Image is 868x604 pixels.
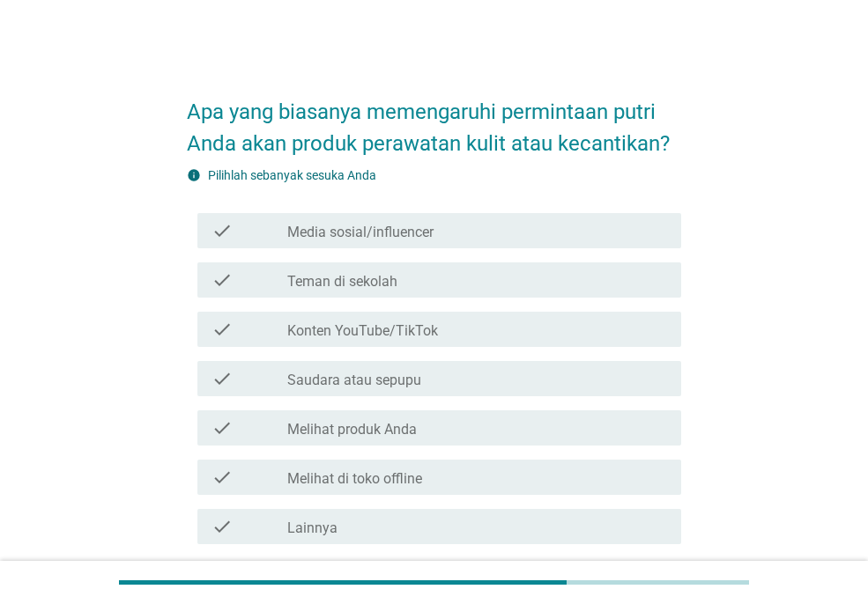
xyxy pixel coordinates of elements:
i: check [211,417,233,438]
label: Melihat produk Anda [287,421,417,438]
i: check [211,516,233,537]
label: Konten YouTube/TikTok [287,322,438,340]
i: check [211,269,233,291]
i: check [211,467,233,488]
i: check [211,368,233,389]
h2: Apa yang biasanya memengaruhi permintaan putri Anda akan produk perawatan kulit atau kecantikan? [187,78,681,159]
label: Teman di sekolah [287,273,397,291]
label: Media sosial/influencer [287,224,434,241]
i: info [187,168,201,182]
i: check [211,319,233,340]
i: check [211,220,233,241]
label: Saudara atau sepupu [287,372,421,389]
label: Pilihlah sebanyak sesuka Anda [208,168,376,182]
label: Lainnya [287,519,338,537]
label: Melihat di toko offline [287,470,422,488]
